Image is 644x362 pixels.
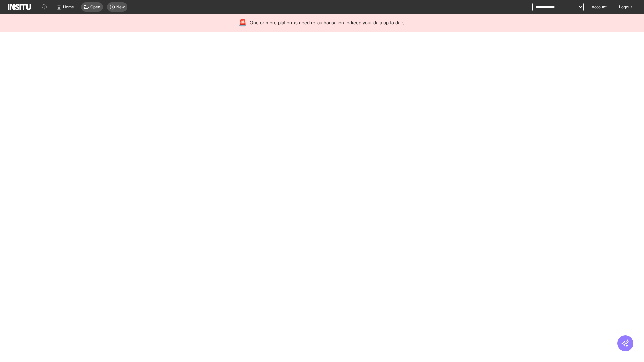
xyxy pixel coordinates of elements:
[63,4,74,10] span: Home
[116,4,125,10] span: New
[90,4,100,10] span: Open
[8,4,31,10] img: Logo
[238,18,247,27] div: 🚨
[250,19,406,26] span: One or more platforms need re-authorisation to keep your data up to date.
